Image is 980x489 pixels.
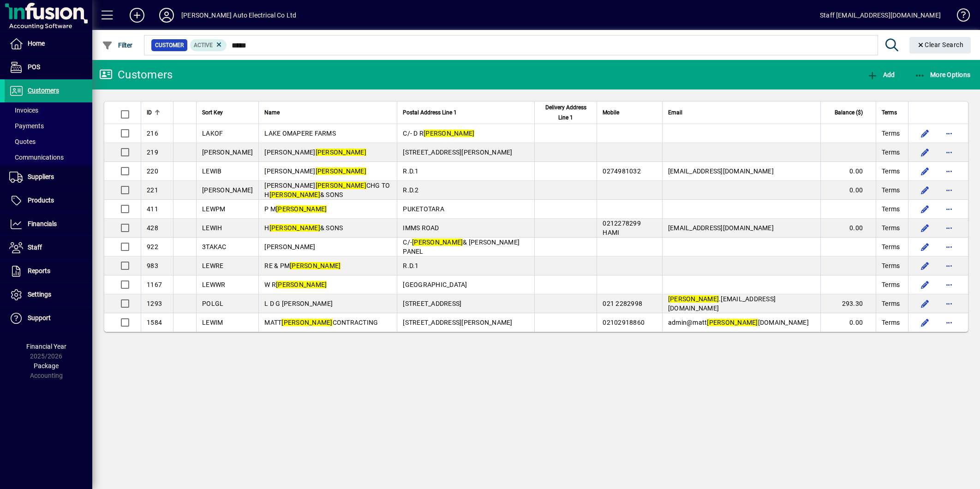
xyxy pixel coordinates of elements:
[264,182,390,198] span: [PERSON_NAME] CHG TO H & SONS
[194,42,213,48] span: Active
[269,224,320,232] em: [PERSON_NAME]
[28,63,40,71] span: POS
[264,281,327,288] span: W R
[942,277,956,292] button: More options
[5,166,92,189] a: Suppliers
[882,129,900,138] span: Terms
[202,300,223,307] span: POLGL
[147,262,158,269] span: 983
[403,130,474,137] span: C/- D R
[5,189,92,212] a: Products
[202,319,223,326] span: LEWIM
[28,267,50,274] span: Reports
[403,205,444,213] span: PUKETOTARA
[403,319,512,326] span: [STREET_ADDRESS][PERSON_NAME]
[942,202,956,216] button: More options
[882,318,900,327] span: Terms
[147,130,158,137] span: 216
[202,186,253,194] span: [PERSON_NAME]
[276,281,327,288] em: [PERSON_NAME]
[28,314,51,322] span: Support
[147,149,158,156] span: 219
[918,164,932,179] button: Edit
[882,242,900,251] span: Terms
[28,220,57,227] span: Financials
[820,294,876,313] td: 293.30
[867,71,895,78] span: Add
[820,219,876,238] td: 0.00
[147,205,158,213] span: 411
[264,262,341,269] span: RE & PM
[316,182,366,189] em: [PERSON_NAME]
[122,7,152,24] button: Add
[918,145,932,160] button: Edit
[942,145,956,160] button: More options
[290,262,341,269] em: [PERSON_NAME]
[152,7,181,24] button: Profile
[882,167,900,176] span: Terms
[26,343,66,350] span: Financial Year
[202,205,225,213] span: LEWPM
[403,186,418,194] span: R.D.2
[147,243,158,250] span: 922
[9,154,64,161] span: Communications
[942,239,956,254] button: More options
[403,149,512,156] span: [STREET_ADDRESS][PERSON_NAME]
[5,118,92,134] a: Payments
[882,185,900,195] span: Terms
[865,66,897,83] button: Add
[9,122,44,130] span: Payments
[820,162,876,181] td: 0.00
[5,260,92,283] a: Reports
[917,41,964,48] span: Clear Search
[181,8,296,23] div: [PERSON_NAME] Auto Electrical Co Ltd
[202,262,223,269] span: LEWRE
[269,191,320,198] em: [PERSON_NAME]
[820,8,941,23] div: Staff [EMAIL_ADDRESS][DOMAIN_NAME]
[28,244,42,251] span: Staff
[603,107,656,118] div: Mobile
[202,224,222,232] span: LEWIH
[264,107,280,118] span: Name
[102,42,133,49] span: Filter
[603,220,641,236] span: 0212278299 HAMI
[668,224,774,232] span: [EMAIL_ADDRESS][DOMAIN_NAME]
[918,183,932,197] button: Edit
[403,262,418,269] span: R.D.1
[826,107,871,118] div: Balance ($)
[403,167,418,175] span: R.D.1
[9,138,36,145] span: Quotes
[28,87,59,94] span: Customers
[918,202,932,216] button: Edit
[835,107,863,118] span: Balance ($)
[190,39,227,51] mat-chip: Activation Status: Active
[34,362,59,370] span: Package
[403,107,457,118] span: Postal Address Line 1
[264,300,333,307] span: L D G [PERSON_NAME]
[264,243,315,250] span: [PERSON_NAME]
[99,67,173,82] div: Customers
[918,296,932,311] button: Edit
[882,261,900,270] span: Terms
[202,167,221,175] span: LEWIB
[668,167,774,175] span: [EMAIL_ADDRESS][DOMAIN_NAME]
[882,223,900,233] span: Terms
[100,37,135,54] button: Filter
[28,40,45,47] span: Home
[264,205,327,213] span: P M
[882,148,900,157] span: Terms
[914,71,971,78] span: More Options
[28,197,54,204] span: Products
[918,277,932,292] button: Edit
[147,107,152,118] span: ID
[707,319,758,326] em: [PERSON_NAME]
[918,239,932,254] button: Edit
[918,315,932,330] button: Edit
[668,295,776,312] span: .[EMAIL_ADDRESS][DOMAIN_NAME]
[603,167,641,175] span: 0274981032
[668,295,719,303] em: [PERSON_NAME]
[603,300,642,307] span: 021 2282998
[942,164,956,179] button: More options
[603,319,645,326] span: 02102918860
[882,107,897,118] span: Terms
